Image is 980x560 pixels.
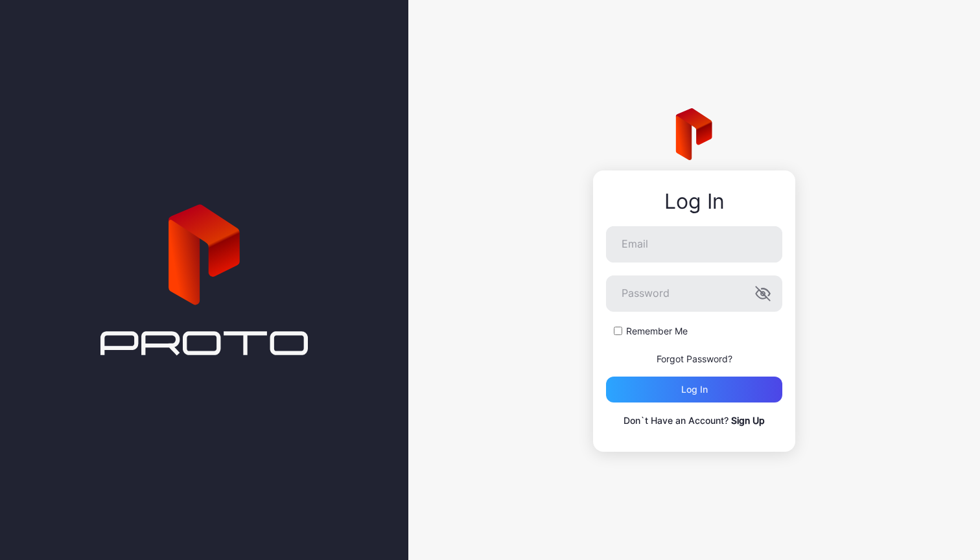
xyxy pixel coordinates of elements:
button: Password [755,286,771,301]
label: Remember Me [626,325,688,338]
input: Password [606,275,782,312]
button: Log in [606,377,782,402]
input: Email [606,226,782,262]
div: Log In [606,190,782,213]
a: Forgot Password? [657,353,732,364]
div: Log in [681,384,708,395]
p: Don`t Have an Account? [606,413,782,428]
a: Sign Up [731,415,765,426]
